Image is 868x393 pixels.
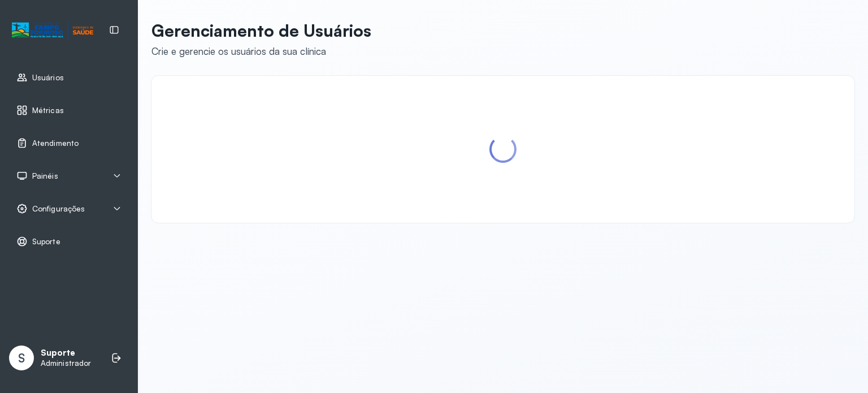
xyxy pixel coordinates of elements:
[32,204,85,214] span: Configurações
[32,106,64,115] span: Métricas
[151,20,371,41] p: Gerenciamento de Usuários
[32,73,64,83] span: Usuários
[41,348,91,359] p: Suporte
[32,171,58,181] span: Painéis
[32,139,79,148] span: Atendimento
[32,237,60,247] span: Suporte
[16,72,121,83] a: Usuários
[18,351,25,365] span: S
[41,359,91,368] p: Administrador
[12,21,93,40] img: Logotipo do estabelecimento
[16,137,121,149] a: Atendimento
[151,45,371,57] div: Crie e gerencie os usuários da sua clínica
[16,105,121,116] a: Métricas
